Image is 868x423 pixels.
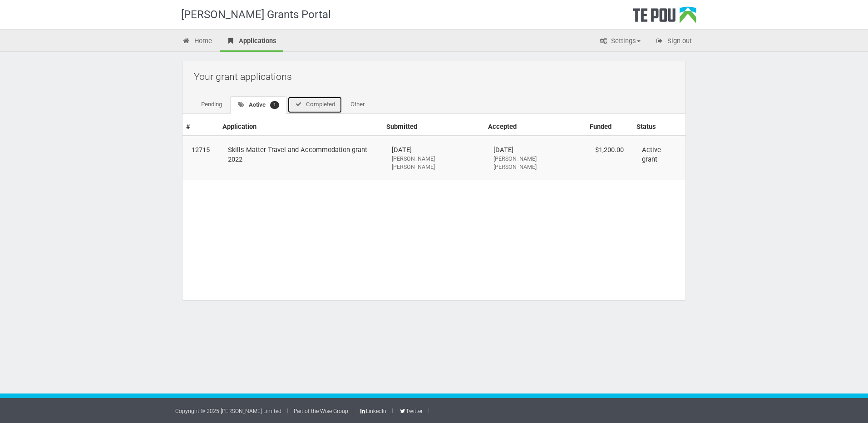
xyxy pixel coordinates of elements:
[220,32,283,52] a: Applications
[383,118,484,136] th: Submitted
[586,118,633,136] th: Funded
[194,66,679,87] h2: Your grant applications
[633,6,696,29] div: Te Pou Logo
[182,136,219,180] td: 12715
[287,96,342,113] a: Completed
[383,136,484,180] td: [DATE]
[175,408,281,414] a: Copyright © 2025 [PERSON_NAME] Limited
[343,96,372,113] a: Other
[592,32,647,52] a: Settings
[219,118,383,136] th: Application
[586,136,633,180] td: $1,200.00
[270,101,279,109] span: 1
[359,408,386,414] a: LinkedIn
[484,118,586,136] th: Accepted
[230,96,286,114] a: Active
[392,155,475,171] div: [PERSON_NAME] [PERSON_NAME]
[219,136,383,180] td: Skills Matter Travel and Accommodation grant 2022
[194,96,229,113] a: Pending
[493,155,577,171] div: [PERSON_NAME] [PERSON_NAME]
[484,136,586,180] td: [DATE]
[399,408,422,414] a: Twitter
[182,118,219,136] th: #
[648,32,699,52] a: Sign out
[633,118,686,136] th: Status
[633,136,686,180] td: Active grant
[175,32,219,52] a: Home
[294,408,348,414] a: Part of the Wise Group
